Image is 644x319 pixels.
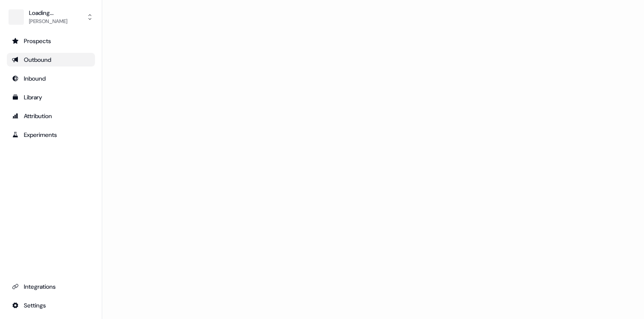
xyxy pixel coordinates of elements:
a: Go to templates [7,90,95,104]
div: Settings [12,301,90,310]
a: Go to experiments [7,128,95,142]
div: Library [12,93,90,101]
a: Go to attribution [7,109,95,123]
div: Prospects [12,37,90,45]
a: Go to prospects [7,34,95,48]
a: Go to Inbound [7,72,95,85]
div: Loading... [29,9,67,17]
div: Inbound [12,74,90,83]
div: Attribution [12,112,90,120]
a: Go to outbound experience [7,53,95,67]
div: Integrations [12,282,90,291]
a: Go to integrations [7,280,95,293]
div: Outbound [12,55,90,64]
div: Experiments [12,130,90,139]
div: [PERSON_NAME] [29,17,67,26]
button: Loading...[PERSON_NAME] [7,7,95,27]
a: Go to integrations [7,299,95,312]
